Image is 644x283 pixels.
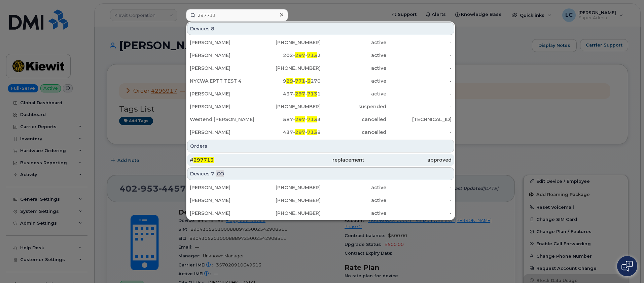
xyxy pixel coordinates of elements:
div: - [386,184,452,191]
div: - [386,39,452,46]
a: [PERSON_NAME]437-297-7131active- [187,88,454,100]
a: NYCWA EPTT TEST 4929-771-3270active- [187,75,454,87]
div: cancelled [321,129,386,136]
div: [PERSON_NAME] [190,39,255,46]
a: #297713replacementapproved [187,154,454,166]
div: cancelled [321,116,386,123]
a: [PERSON_NAME]202-297-7132active- [187,49,454,61]
div: active [321,197,386,204]
div: [PERSON_NAME] [190,65,255,72]
span: 713 [307,129,317,135]
div: 9 - - 270 [255,78,321,84]
a: [PERSON_NAME][PHONE_NUMBER]active- [187,62,454,74]
div: [PERSON_NAME] [190,129,255,136]
span: 7 [211,170,214,177]
div: [PERSON_NAME] [190,184,255,191]
span: 297713 [193,157,214,163]
div: approved [364,157,452,163]
span: 297 [295,91,305,97]
div: 437- - 1 [255,90,321,97]
span: 297 [295,116,305,122]
div: 587- - 3 [255,116,321,123]
div: Devices [187,167,454,180]
a: [PERSON_NAME][PHONE_NUMBER]suspended- [187,101,454,113]
span: 297 [295,52,305,58]
div: - [386,103,452,110]
span: 713 [307,52,317,58]
div: [PHONE_NUMBER] [255,39,321,46]
span: 297 [295,129,305,135]
a: [PERSON_NAME][PHONE_NUMBER]active- [187,194,454,206]
div: active [321,52,386,59]
div: Westend [PERSON_NAME] Root [190,116,255,123]
div: [PERSON_NAME] [190,210,255,217]
div: Devices [187,22,454,35]
div: active [321,210,386,217]
a: [PERSON_NAME][PHONE_NUMBER]active- [187,36,454,49]
div: # [190,157,277,163]
div: replacement [277,157,364,163]
div: suspended [321,103,386,110]
div: [PHONE_NUMBER] [255,65,321,72]
div: [PHONE_NUMBER] [255,184,321,191]
div: [PHONE_NUMBER] [255,210,321,217]
div: - [386,65,452,72]
div: [PERSON_NAME] [190,52,255,59]
div: [PERSON_NAME] [190,197,255,204]
a: [PERSON_NAME]437-297-7138cancelled- [187,126,454,138]
div: - [386,129,452,136]
div: [PHONE_NUMBER] [255,197,321,204]
div: - [386,210,452,217]
a: [PERSON_NAME][PHONE_NUMBER]active- [187,207,454,219]
div: active [321,78,386,84]
div: NYCWA EPTT TEST 4 [190,78,255,84]
span: 771 [295,78,305,84]
span: 29 [286,78,293,84]
span: 713 [307,116,317,122]
div: [PHONE_NUMBER] [255,103,321,110]
div: - [386,78,452,84]
div: [PERSON_NAME] [190,103,255,110]
div: - [386,197,452,204]
div: active [321,90,386,97]
div: [PERSON_NAME] [190,90,255,97]
div: 437- - 8 [255,129,321,136]
div: active [321,65,386,72]
div: active [321,39,386,46]
span: 3 [307,78,311,84]
img: Open chat [621,261,633,272]
span: 713 [307,91,317,97]
div: - [386,52,452,59]
a: [PERSON_NAME][PHONE_NUMBER]active- [187,181,454,194]
a: Westend [PERSON_NAME] Root587-297-7133cancelled[TECHNICAL_ID] [187,113,454,125]
div: active [321,184,386,191]
div: 202- - 2 [255,52,321,59]
span: 8 [211,25,214,32]
div: Orders [187,140,454,152]
span: .CO [216,170,224,177]
div: - [386,90,452,97]
div: [TECHNICAL_ID] [386,116,452,123]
